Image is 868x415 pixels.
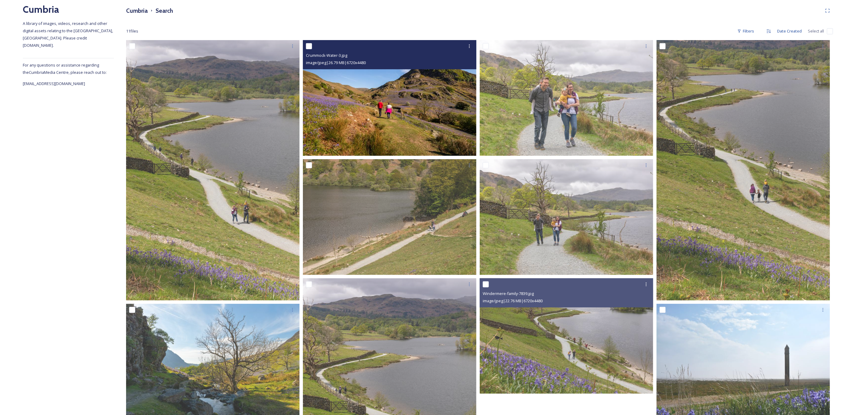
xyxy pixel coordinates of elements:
span: image/jpeg | 22.76 MB | 6720 x 4480 [483,298,543,304]
h2: Cumbria [23,2,114,17]
span: Crummock-Water-3.jpg [306,53,347,58]
span: Select all [808,28,824,34]
span: image/jpeg | 26.79 MB | 6720 x 4480 [306,60,366,65]
img: Windermere-family-7759.jpg [303,159,476,275]
h3: Cumbria [126,6,148,15]
span: A library of images, videos, research and other digital assets relating to the [GEOGRAPHIC_DATA],... [23,21,114,48]
img: Windermere-family-7851.jpg [480,40,653,156]
div: Filters [734,25,757,37]
img: Crummock-Water-3.jpg [303,40,476,156]
div: Date Created [774,25,805,37]
img: Windermere-family-7846.jpg [480,159,653,275]
h3: Search [156,6,173,15]
span: Windermere-family-7839.jpg [483,291,534,296]
span: 11 file s [126,28,138,34]
span: For any questions or assistance regarding the Cumbria Media Centre, please reach out to: [23,62,107,75]
img: Windermere-family-7839.jpg [480,278,653,394]
span: [EMAIL_ADDRESS][DOMAIN_NAME] [23,81,85,86]
img: Windermere-family-7793.jpg [657,40,830,300]
img: Windermere-family-7811.jpg [126,40,300,300]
